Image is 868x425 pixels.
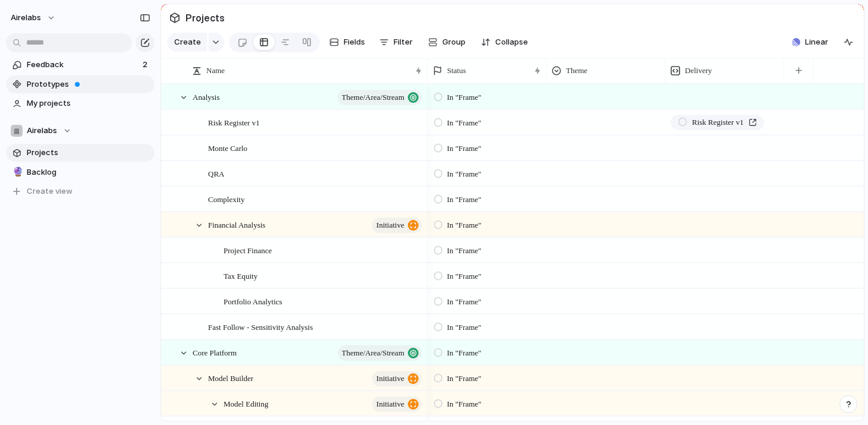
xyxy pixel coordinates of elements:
[167,33,207,52] button: Create
[344,36,365,48] span: Fields
[447,347,482,359] span: In "Frame"
[372,371,422,386] button: initiative
[447,373,482,385] span: In "Frame"
[183,7,227,29] span: Projects
[372,218,422,233] button: initiative
[208,166,224,180] span: QRA
[208,320,313,333] span: Fast Follow - Sensitivity Analysis
[6,75,155,93] a: Prototypes
[5,8,62,27] button: airelabs
[6,144,155,162] a: Projects
[325,33,370,52] button: Fields
[27,185,73,197] span: Create view
[671,115,764,130] a: Risk Register v1
[375,33,417,52] button: Filter
[193,345,237,359] span: Core Platform
[208,115,260,129] span: Risk Register v1
[224,243,272,257] span: Project Finance
[376,370,404,387] span: initiative
[342,345,404,361] span: Theme/Area/Stream
[447,117,482,129] span: In "Frame"
[566,65,587,77] span: Theme
[372,396,422,412] button: initiative
[224,396,268,410] span: Model Editing
[143,59,150,71] span: 2
[27,166,150,178] span: Backlog
[27,125,57,137] span: Airelabs
[208,192,244,206] span: Complexity
[442,36,466,48] span: Group
[447,194,482,206] span: In "Frame"
[27,147,150,159] span: Projects
[208,371,253,385] span: Model Builder
[447,270,482,282] span: In "Frame"
[447,65,466,77] span: Status
[6,182,155,200] button: Create view
[495,36,528,48] span: Collapse
[447,168,482,180] span: In "Frame"
[6,95,155,112] a: My projects
[447,245,482,257] span: In "Frame"
[27,97,150,109] span: My projects
[447,92,482,103] span: In "Frame"
[447,398,482,410] span: In "Frame"
[376,217,404,234] span: initiative
[394,36,413,48] span: Filter
[447,219,482,231] span: In "Frame"
[224,269,257,282] span: Tax Equity
[342,89,404,106] span: Theme/Area/Stream
[447,296,482,308] span: In "Frame"
[12,165,21,179] div: 🔮
[447,322,482,333] span: In "Frame"
[338,90,422,105] button: Theme/Area/Stream
[805,36,828,48] span: Linear
[193,90,220,103] span: Analysis
[27,59,139,71] span: Feedback
[685,65,712,77] span: Delivery
[376,396,404,413] span: initiative
[208,218,265,231] span: Financial Analysis
[6,122,155,140] button: Airelabs
[787,33,833,51] button: Linear
[476,33,533,52] button: Collapse
[11,12,41,24] span: airelabs
[6,56,155,74] a: Feedback2
[447,143,482,155] span: In "Frame"
[206,65,225,77] span: Name
[174,36,201,48] span: Create
[27,78,150,90] span: Prototypes
[338,345,422,361] button: Theme/Area/Stream
[224,294,282,308] span: Portfolio Analytics
[11,166,23,178] button: 🔮
[692,117,744,128] span: Risk Register v1
[208,141,247,155] span: Monte Carlo
[422,33,471,52] button: Group
[6,163,155,181] a: 🔮Backlog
